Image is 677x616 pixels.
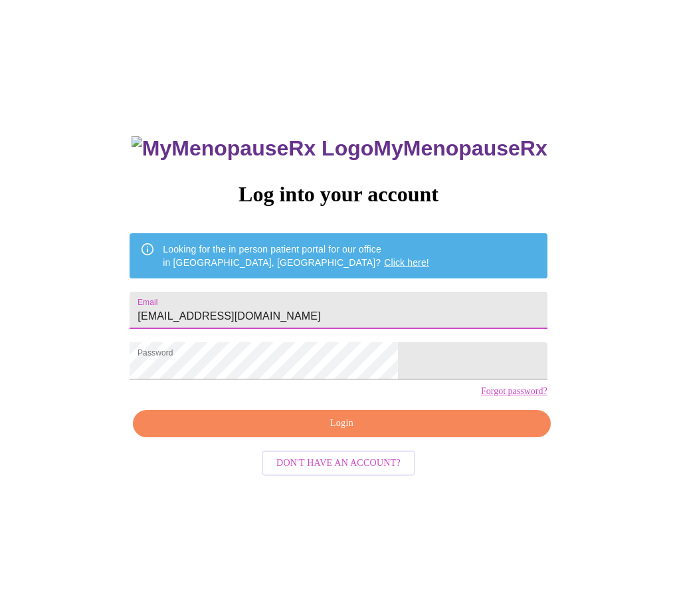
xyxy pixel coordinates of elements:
[132,136,373,161] img: MyMenopauseRx Logo
[384,257,429,268] a: Click here!
[148,415,535,432] span: Login
[481,386,547,397] a: Forgot password?
[133,410,550,437] button: Login
[132,136,547,161] h3: MyMenopauseRx
[130,182,547,207] h3: Log into your account
[258,457,419,468] a: Don't have an account?
[163,237,429,274] div: Looking for the in person patient portal for our office in [GEOGRAPHIC_DATA], [GEOGRAPHIC_DATA]?
[262,451,415,476] button: Don't have an account?
[276,455,401,472] span: Don't have an account?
